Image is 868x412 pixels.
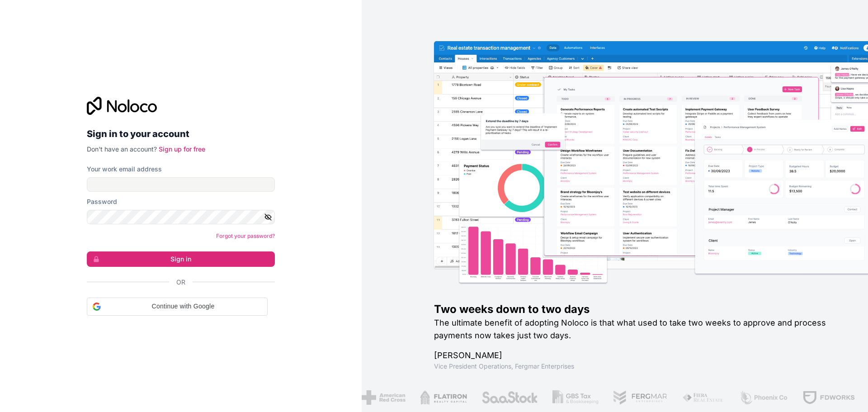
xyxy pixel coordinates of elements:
div: Continue with Google [87,298,268,316]
label: Your work email address [87,165,162,174]
input: Password [87,210,275,224]
h2: The ultimate benefit of adopting Noloco is that what used to take two weeks to approve and proces... [434,317,839,342]
span: Or [176,278,185,287]
span: Continue with Google [104,302,262,311]
h1: Two weeks down to two days [434,302,839,317]
span: Don't have an account? [87,145,157,153]
a: Forgot your password? [216,232,275,239]
img: /assets/fergmar-CudnrXN5.png [612,390,667,405]
img: /assets/phoenix-BREaitsQ.png [738,390,787,405]
h1: Vice President Operations , Fergmar Enterprises [434,362,839,371]
h1: [PERSON_NAME] [434,349,839,362]
input: Email address [87,177,275,192]
img: /assets/american-red-cross-BAupjrZR.png [361,390,405,405]
button: Sign in [87,251,275,267]
h2: Sign in to your account [87,126,275,142]
img: /assets/fdworks-Bi04fVtw.png [801,390,854,405]
a: Sign up for free [159,145,205,153]
img: /assets/flatiron-C8eUkumj.png [419,390,466,405]
img: /assets/saastock-C6Zbiodz.png [480,390,537,405]
img: /assets/fiera-fwj2N5v4.png [681,390,724,405]
img: /assets/gbstax-C-GtDUiK.png [552,390,598,405]
label: Password [87,197,117,206]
